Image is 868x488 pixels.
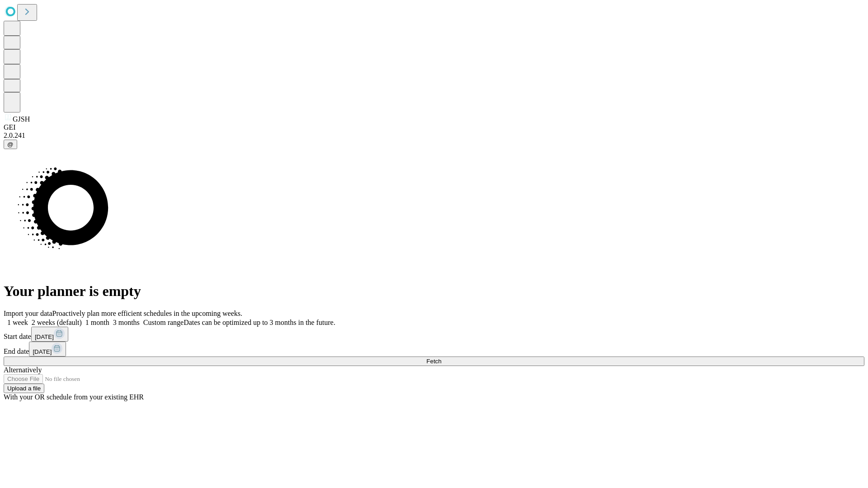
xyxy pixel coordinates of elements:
div: Start date [4,327,864,342]
h1: Your planner is empty [4,283,864,300]
span: Dates can be optimized up to 3 months in the future. [184,319,335,326]
span: With your OR schedule from your existing EHR [4,393,144,401]
span: [DATE] [35,333,54,340]
span: Fetch [426,358,441,365]
span: 1 month [85,319,109,326]
span: 1 week [7,319,28,326]
div: GEI [4,123,864,131]
button: [DATE] [29,342,66,357]
span: Proactively plan more efficient schedules in the upcoming weeks. [52,310,242,317]
span: Alternatively [4,366,42,374]
span: Import your data [4,310,52,317]
span: @ [7,141,14,148]
button: Fetch [4,357,864,366]
div: 2.0.241 [4,131,864,140]
button: Upload a file [4,384,44,393]
span: [DATE] [33,348,52,355]
button: @ [4,140,17,149]
button: [DATE] [31,327,68,342]
span: 3 months [113,319,140,326]
span: 2 weeks (default) [32,319,82,326]
span: GJSH [13,115,30,123]
div: End date [4,342,864,357]
span: Custom range [143,319,184,326]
